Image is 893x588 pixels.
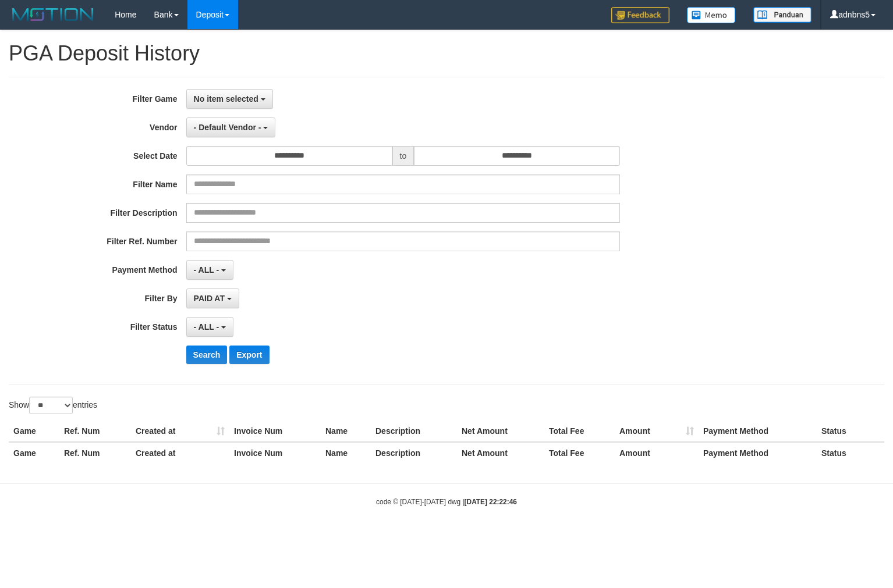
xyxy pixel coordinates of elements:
[9,420,59,442] th: Game
[457,420,544,442] th: Net Amount
[699,442,817,464] th: Payment Method
[194,94,258,104] span: No item selected
[186,345,228,364] button: Search
[9,42,884,65] h1: PGA Deposit History
[29,397,73,414] select: Showentries
[615,420,699,442] th: Amount
[186,117,276,137] button: - Default Vendor -
[9,6,97,23] img: MOTION_logo.png
[392,146,414,166] span: to
[9,442,59,464] th: Game
[194,294,225,303] span: PAID AT
[699,420,817,442] th: Payment Method
[186,89,273,109] button: No item selected
[371,420,457,442] th: Description
[457,442,544,464] th: Net Amount
[229,420,321,442] th: Invoice Num
[371,442,457,464] th: Description
[186,288,239,308] button: PAID AT
[465,498,517,506] strong: [DATE] 22:22:46
[194,265,219,275] span: - ALL -
[376,498,517,506] small: code © [DATE]-[DATE] dwg |
[131,442,229,464] th: Created at
[59,420,131,442] th: Ref. Num
[321,420,371,442] th: Name
[229,345,269,364] button: Export
[611,7,669,23] img: Feedback.jpg
[321,442,371,464] th: Name
[687,7,736,23] img: Button%20Memo.svg
[194,322,219,332] span: - ALL -
[186,317,233,337] button: - ALL -
[59,442,131,464] th: Ref. Num
[544,442,615,464] th: Total Fee
[817,442,884,464] th: Status
[131,420,229,442] th: Created at
[186,260,233,280] button: - ALL -
[817,420,884,442] th: Status
[753,7,812,23] img: panduan.png
[229,442,321,464] th: Invoice Num
[9,397,97,414] label: Show entries
[615,442,699,464] th: Amount
[194,123,261,132] span: - Default Vendor -
[544,420,615,442] th: Total Fee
